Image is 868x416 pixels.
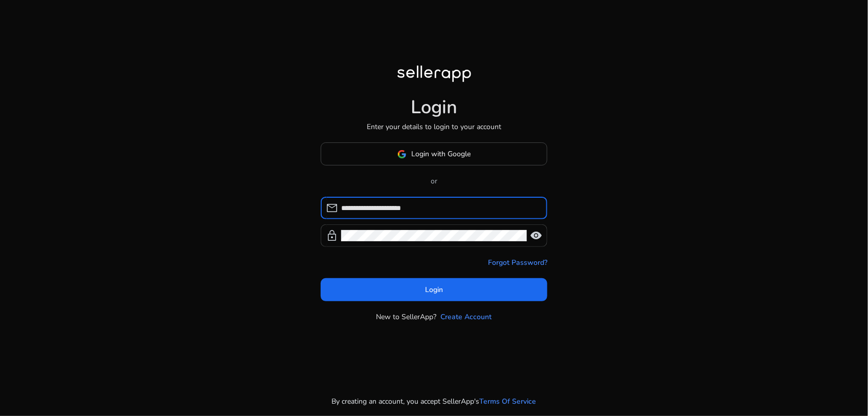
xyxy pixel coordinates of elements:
[326,202,338,214] span: mail
[441,311,492,322] a: Create Account
[397,150,407,159] img: google-logo.svg
[530,230,542,242] span: visibility
[367,121,501,132] p: Enter your details to login to your account
[321,176,547,186] p: or
[488,257,547,268] a: Forgot Password?
[411,96,457,118] h1: Login
[321,278,547,301] button: Login
[321,142,547,165] button: Login with Google
[480,396,537,407] a: Terms Of Service
[425,284,443,295] span: Login
[326,230,338,242] span: lock
[412,149,471,159] span: Login with Google
[376,311,437,322] p: New to SellerApp?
